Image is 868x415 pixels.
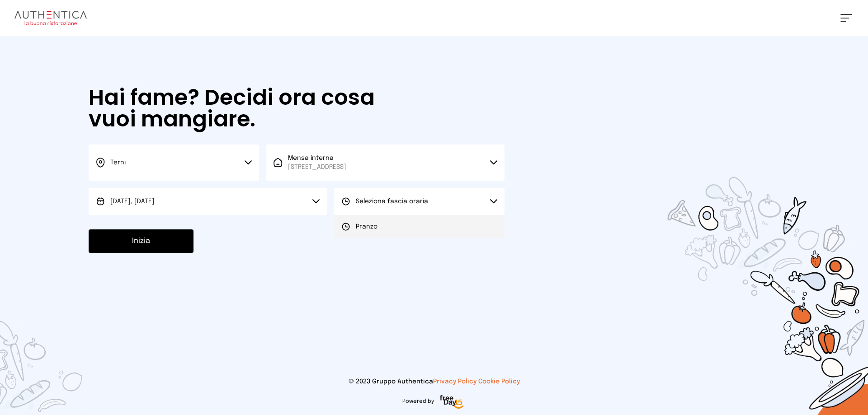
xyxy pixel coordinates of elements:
a: Privacy Policy [433,378,476,385]
span: Pranzo [356,222,377,231]
span: Seleziona fascia oraria [356,198,428,205]
span: Powered by [402,398,434,405]
button: Inizia [89,229,193,253]
a: Cookie Policy [478,378,520,385]
button: Seleziona fascia oraria [334,188,505,215]
img: logo-freeday.3e08031.png [438,393,466,411]
p: © 2023 Gruppo Authentica [14,377,854,386]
